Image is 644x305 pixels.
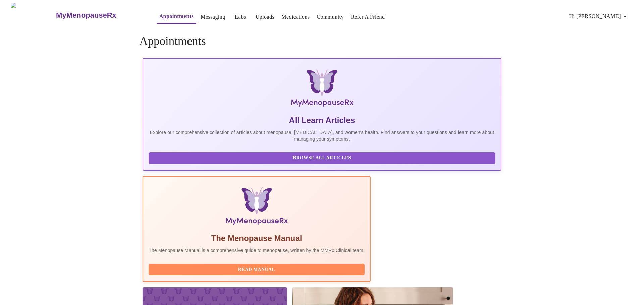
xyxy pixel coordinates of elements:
[139,34,505,48] h4: Appointments
[157,10,196,24] button: Appointments
[56,11,116,20] h3: MyMenopauseRx
[149,264,365,276] button: Read Manual
[155,154,489,162] span: Browse All Articles
[149,115,495,126] h5: All Learn Articles
[149,233,365,244] h5: The Menopause Manual
[348,10,388,24] button: Refer a Friend
[351,12,385,22] a: Refer a Friend
[183,187,330,228] img: Menopause Manual
[230,10,251,24] button: Labs
[567,10,632,23] button: Hi [PERSON_NAME]
[11,3,55,28] img: MyMenopauseRx Logo
[149,247,365,254] p: The Menopause Manual is a comprehensive guide to menopause, written by the MMRx Clinical team.
[203,69,441,109] img: MyMenopauseRx Logo
[235,12,246,22] a: Labs
[149,266,366,272] a: Read Manual
[256,12,275,22] a: Uploads
[569,12,629,21] span: Hi [PERSON_NAME]
[317,12,344,22] a: Community
[253,10,277,24] button: Uploads
[279,10,312,24] button: Medications
[201,12,225,22] a: Messaging
[149,155,497,160] a: Browse All Articles
[55,4,143,27] a: MyMenopauseRx
[149,129,495,142] p: Explore our comprehensive collection of articles about menopause, [MEDICAL_DATA], and women's hea...
[155,265,358,274] span: Read Manual
[149,152,495,164] button: Browse All Articles
[198,10,228,24] button: Messaging
[281,12,310,22] a: Medications
[159,12,194,21] a: Appointments
[314,10,346,24] button: Community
